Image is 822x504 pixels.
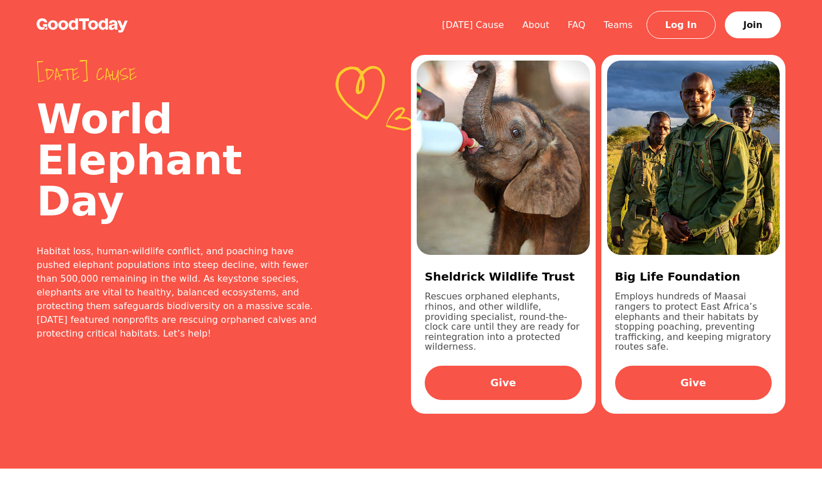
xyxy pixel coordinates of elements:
[425,269,582,285] h3: Sheldrick Wildlife Trust
[558,19,594,30] a: FAQ
[37,245,320,341] div: Habitat loss, human-wildlife conflict, and poaching have pushed elephant populations into steep d...
[725,11,781,38] a: Join
[433,19,513,30] a: [DATE] Cause
[594,19,642,30] a: Teams
[513,19,558,30] a: About
[417,61,590,255] img: df0f2ad8-950b-497c-9342-0739e87f6a16.jpg
[37,18,128,33] img: GoodToday
[647,11,716,39] a: Log In
[615,269,772,285] h3: Big Life Foundation
[615,366,772,400] a: Give
[425,291,582,352] p: Rescues orphaned elephants, rhinos, and other wildlife, providing specialist, round-the-clock car...
[607,61,780,255] img: 65de5ad2-afd0-4304-871c-6d7d0eee72da.jpg
[425,366,582,400] a: Give
[615,291,772,352] p: Employs hundreds of Maasai rangers to protect East Africa’s elephants and their habitats by stopp...
[37,64,320,85] span: [DATE] cause
[37,98,320,222] h2: World Elephant Day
